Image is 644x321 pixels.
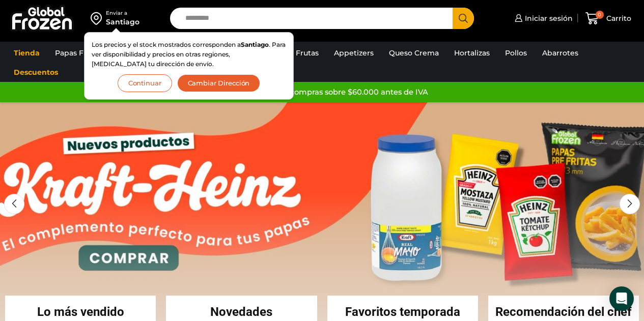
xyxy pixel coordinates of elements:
div: Previous slide [4,194,24,214]
a: Hortalizas [449,43,495,63]
a: 0 Carrito [583,7,634,31]
h2: Recomendación del chef [488,306,639,318]
span: 0 [596,11,604,19]
a: Queso Crema [384,43,444,63]
a: Papas Fritas [50,43,104,63]
h2: Novedades [166,306,317,318]
img: address-field-icon.svg [91,10,106,27]
button: Continuar [118,74,172,92]
p: Los precios y el stock mostrados corresponden a . Para ver disponibilidad y precios en otras regi... [92,40,286,69]
a: Appetizers [329,43,379,63]
button: Cambiar Dirección [177,74,261,92]
div: Next slide [620,194,640,214]
div: Santiago [106,17,139,27]
a: Descuentos [9,63,63,82]
strong: Santiago [241,41,269,48]
a: Pollos [500,43,532,63]
a: Iniciar sesión [512,8,573,28]
a: Tienda [9,43,45,63]
div: Enviar a [106,10,139,17]
button: Search button [453,8,474,29]
div: Open Intercom Messenger [609,286,634,311]
h2: Favoritos temporada [327,306,478,318]
span: Carrito [604,13,631,23]
span: Iniciar sesión [522,13,573,23]
h2: Lo más vendido [5,306,156,318]
a: Abarrotes [537,43,583,63]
